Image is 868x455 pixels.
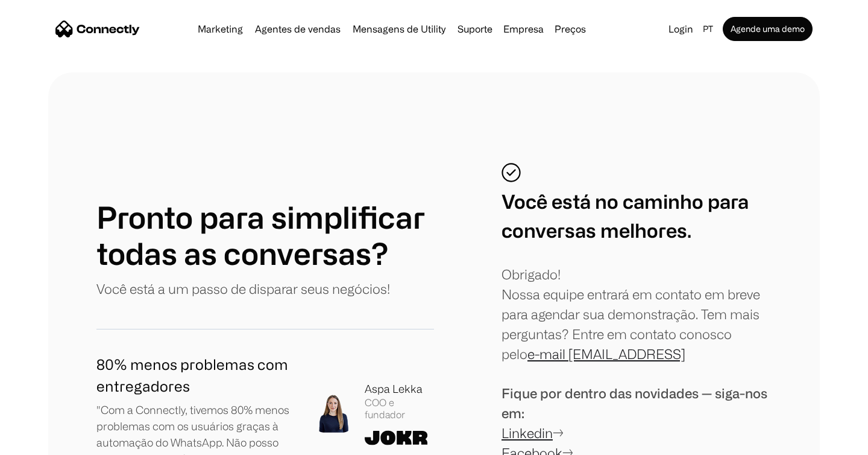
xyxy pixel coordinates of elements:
[502,386,767,421] span: Fique por dentro das novidades — siga-nos em:
[703,21,713,37] div: pt
[193,24,248,34] a: Marketing
[24,434,72,451] ul: Language list
[664,21,698,37] a: Login
[502,187,749,245] div: Você está no caminho para conversas melhores.
[503,21,544,37] div: Empresa
[500,21,547,37] div: Empresa
[365,381,434,397] div: Aspa Lekka
[502,425,553,441] a: Linkedin
[96,279,390,299] p: Você está a um passo de disparar seus negócios!
[250,24,345,34] a: Agentes de vendas
[723,17,813,41] a: Agende uma demo
[96,199,434,272] h1: Pronto para simplificar todas as conversas?
[453,24,497,34] a: Suporte
[365,397,434,420] div: COO e fundador
[502,264,772,364] div: Obrigado! Nossa equipe entrará em contato em breve para agendar sua demonstração. Tem mais pergun...
[348,24,450,34] a: Mensagens de Utility
[55,20,140,38] a: home
[698,21,720,37] div: pt
[12,433,72,451] aside: Language selected: Português (Brasil)
[527,346,685,361] a: e-mail [EMAIL_ADDRESS]
[96,354,295,397] h1: 80% menos problemas com entregadores
[550,24,591,34] a: Preços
